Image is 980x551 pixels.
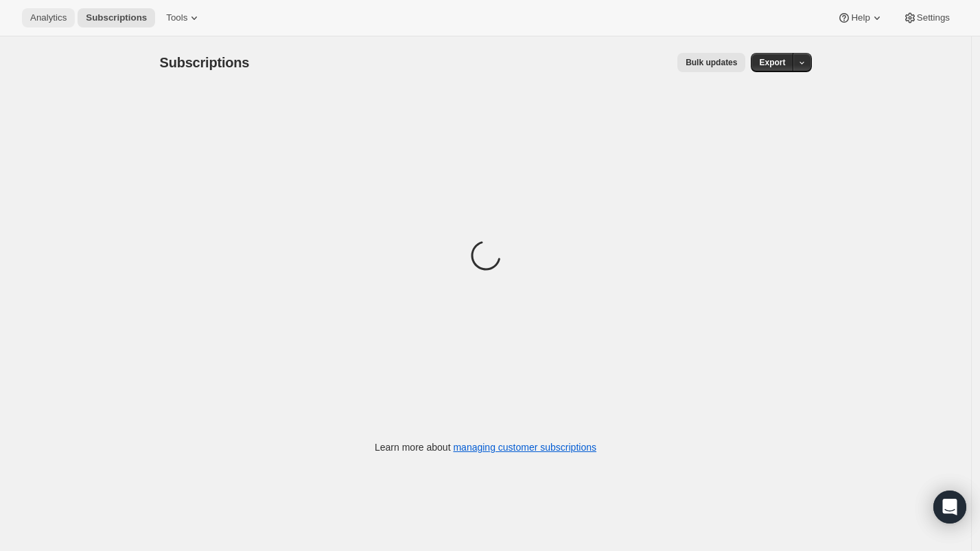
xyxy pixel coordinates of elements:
[686,57,737,68] span: Bulk updates
[166,12,187,23] span: Tools
[851,12,870,23] span: Help
[30,12,67,23] span: Analytics
[86,12,147,23] span: Subscriptions
[160,55,250,70] span: Subscriptions
[158,8,209,27] button: Tools
[375,440,596,454] p: Learn more about
[917,12,950,23] span: Settings
[453,442,596,453] a: managing customer subscriptions
[933,491,966,524] div: Open Intercom Messenger
[759,57,785,68] span: Export
[78,8,155,27] button: Subscriptions
[751,53,793,72] button: Export
[677,53,745,72] button: Bulk updates
[895,8,958,27] button: Settings
[22,8,75,27] button: Analytics
[829,8,891,27] button: Help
